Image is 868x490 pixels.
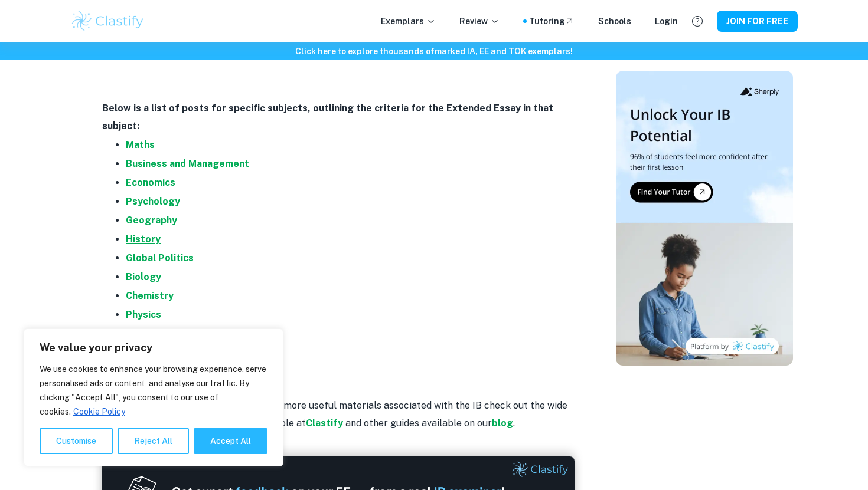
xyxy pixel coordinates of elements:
[40,362,267,419] p: We use cookies to enhance your browsing experience, serve personalised ads or content, and analys...
[459,15,500,28] p: Review
[194,428,267,454] button: Accept All
[492,417,513,429] a: blog
[598,15,631,28] a: Schools
[102,397,575,433] p: We hope you found this post helpful. For more useful materials associated with the IB check out t...
[102,103,553,131] strong: Below is a list of posts for specific subjects, outlining the criteria for the Extended Essay in ...
[73,406,126,417] a: Cookie Policy
[687,11,707,31] button: Help and Feedback
[126,177,175,188] a: Economics
[70,9,145,33] img: Clastify logo
[24,328,283,466] div: We value your privacy
[306,417,343,429] strong: Clastify
[381,15,436,28] p: Exemplars
[126,252,194,264] a: Global Politics
[616,71,793,366] img: Thumbnail
[2,45,866,58] h6: Click here to explore thousands of marked IA, EE and TOK exemplars !
[126,234,161,245] a: History
[126,158,249,169] a: Business and Management
[126,196,180,207] a: Psychology
[118,428,189,454] button: Reject All
[126,290,174,301] a: Chemistry
[126,328,211,339] a: Computer Science
[126,309,161,320] a: Physics
[126,215,177,226] a: Geography
[717,11,798,32] button: JOIN FOR FREE
[529,15,575,28] a: Tutoring
[40,428,113,454] button: Customise
[126,271,161,282] a: Biology
[126,139,155,150] a: Maths
[655,15,678,28] a: Login
[40,341,267,355] p: We value your privacy
[306,417,345,429] a: Clastify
